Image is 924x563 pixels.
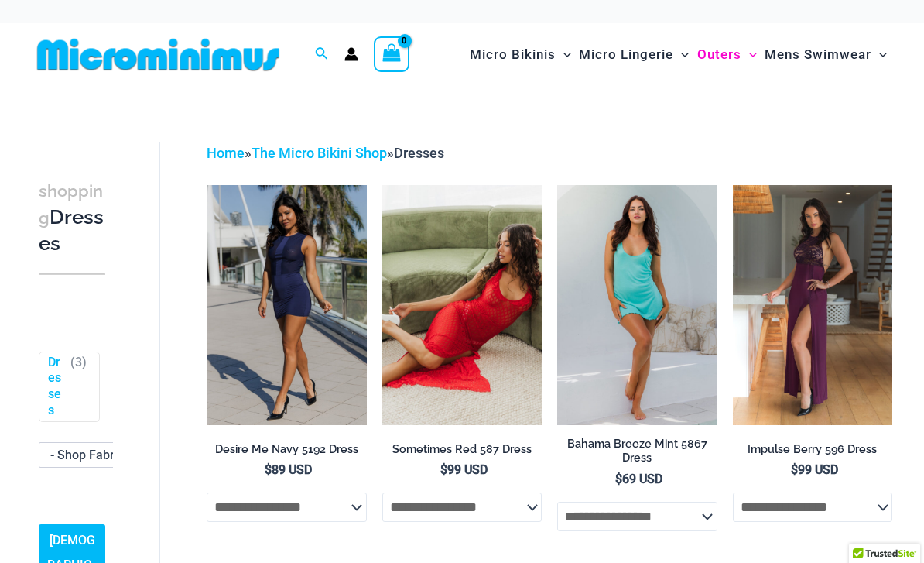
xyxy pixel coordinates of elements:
[75,355,82,369] span: 3
[440,462,488,477] bdi: 99 USD
[615,472,662,486] bdi: 69 USD
[207,145,245,161] a: Home
[470,35,556,74] span: Micro Bikinis
[315,45,329,64] a: Search icon link
[39,443,146,467] span: - Shop Fabric Type
[673,35,689,74] span: Menu Toggle
[556,35,571,74] span: Menu Toggle
[252,145,387,161] a: The Micro Bikini Shop
[871,35,887,74] span: Menu Toggle
[265,462,272,477] span: $
[207,145,444,161] span: » »
[733,442,892,457] h2: Impulse Berry 596 Dress
[557,437,717,472] a: Bahama Breeze Mint 5867 Dress
[207,185,366,425] a: Desire Me Navy 5192 Dress 11Desire Me Navy 5192 Dress 09Desire Me Navy 5192 Dress 09
[615,472,622,486] span: $
[693,31,761,78] a: OutersMenu ToggleMenu Toggle
[39,442,147,468] span: - Shop Fabric Type
[48,355,63,419] a: Dresses
[382,185,542,425] a: Sometimes Red 587 Dress 10Sometimes Red 587 Dress 09Sometimes Red 587 Dress 09
[207,442,366,457] h2: Desire Me Navy 5192 Dress
[466,31,575,78] a: Micro BikinisMenu ToggleMenu Toggle
[697,35,741,74] span: Outers
[70,355,87,419] span: ( )
[733,185,892,425] img: Impulse Berry 596 Dress 02
[344,47,358,61] a: Account icon link
[374,36,409,72] a: View Shopping Cart, empty
[575,31,693,78] a: Micro LingerieMenu ToggleMenu Toggle
[791,462,798,477] span: $
[557,437,717,465] h2: Bahama Breeze Mint 5867 Dress
[394,145,444,161] span: Dresses
[207,442,366,462] a: Desire Me Navy 5192 Dress
[765,35,871,74] span: Mens Swimwear
[440,462,447,477] span: $
[464,29,893,81] nav: Site Navigation
[382,185,542,425] img: Sometimes Red 587 Dress 10
[741,35,757,74] span: Menu Toggle
[733,442,892,462] a: Impulse Berry 596 Dress
[557,185,717,425] img: Bahama Breeze Mint 5867 Dress 01
[207,185,366,425] img: Desire Me Navy 5192 Dress 11
[579,35,673,74] span: Micro Lingerie
[39,177,105,257] h3: Dresses
[382,442,542,457] h2: Sometimes Red 587 Dress
[791,462,838,477] bdi: 99 USD
[733,185,892,425] a: Impulse Berry 596 Dress 02Impulse Berry 596 Dress 03Impulse Berry 596 Dress 03
[382,442,542,462] a: Sometimes Red 587 Dress
[557,185,717,425] a: Bahama Breeze Mint 5867 Dress 01Bahama Breeze Mint 5867 Dress 03Bahama Breeze Mint 5867 Dress 03
[761,31,891,78] a: Mens SwimwearMenu ToggleMenu Toggle
[50,448,154,462] span: - Shop Fabric Type
[39,181,103,228] span: shopping
[265,462,312,477] bdi: 89 USD
[31,37,286,72] img: MM SHOP LOGO FLAT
